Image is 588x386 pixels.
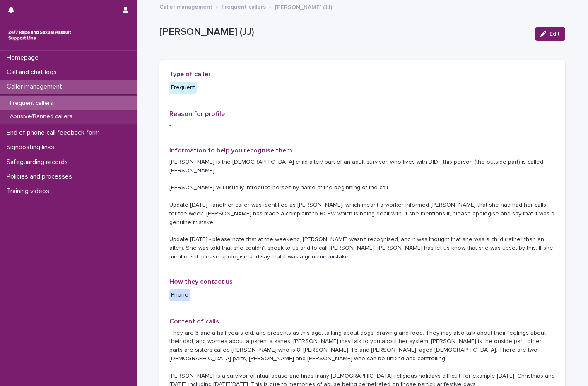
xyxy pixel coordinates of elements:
a: Frequent callers [222,2,266,11]
span: Information to help you recognise them [169,147,292,154]
p: Signposting links [3,143,61,151]
div: Frequent [169,82,197,94]
span: Edit [549,31,560,37]
img: rhQMoQhaT3yELyF149Cw [7,27,73,43]
p: [PERSON_NAME] (JJ) [275,2,332,11]
p: - [169,121,555,130]
span: Content of calls [169,318,219,325]
p: Frequent callers [3,100,60,107]
span: Reason for profile [169,111,225,117]
p: Call and chat logs [3,68,63,76]
button: Edit [535,27,565,41]
p: End of phone call feedback form [3,129,106,137]
p: Abusive/Banned callers [3,113,79,120]
p: Homepage [3,54,45,62]
a: Caller management [159,2,212,11]
p: Caller management [3,83,69,91]
div: Phone [169,289,190,301]
p: Training videos [3,187,56,195]
p: Policies and processes [3,173,79,181]
p: [PERSON_NAME] (JJ) [159,26,528,38]
p: Safeguarding records [3,158,75,166]
p: [PERSON_NAME] is the [DEMOGRAPHIC_DATA] child alter/ part of an adult survivor, who lives with DI... [169,158,555,261]
span: Type of caller [169,71,211,77]
span: How they contact us [169,278,233,285]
